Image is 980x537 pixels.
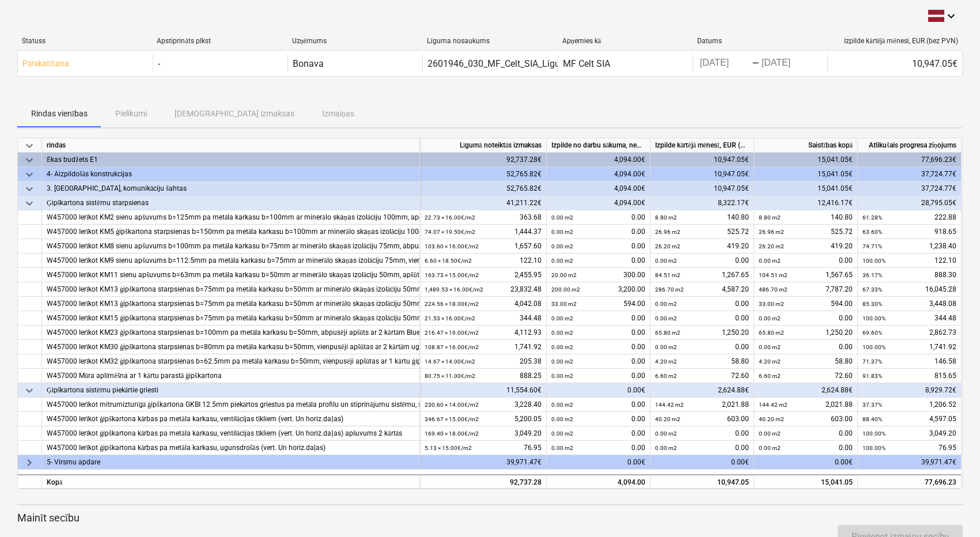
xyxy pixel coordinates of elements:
div: 2,624.88€ [754,383,858,398]
div: 0.00 [759,340,853,354]
small: 0.00 m2 [759,445,781,451]
div: W457000 Ierīkot KM8 sienu apšuvums b=100mm pa metāla karkasu b=75mm ar minerālo skaņas izolāciju ... [47,239,415,254]
small: 0.00 m2 [551,315,573,322]
div: 2601946_030_MF_Celt_SIA_Ligums_Apdare_2025-2_VG24_1karta.pdf [427,58,710,69]
div: 3,049.20 [425,426,542,441]
div: 0.00€ [547,455,650,470]
div: W457000 Ierīkot KM2 sienu apšuvums b=125mm pa metāla karkasu b=100mm ar minerālo skaņas izolāciju... [47,210,415,225]
div: 39,971.47€ [420,455,547,470]
div: 4,094.00€ [547,181,650,196]
small: 0.00 m2 [655,344,677,350]
div: 140.80 [759,210,853,225]
small: 0.00 m2 [759,258,781,264]
div: W457000 Ierīkot KM30 ģipškartona starpsienas b=80mm pa metāla karkasu b=50mm, vienpusēji apšūtas ... [47,340,415,354]
small: 33.00 m2 [551,301,577,307]
span: keyboard_arrow_down [22,196,36,210]
div: 1,741.92 [862,340,956,354]
span: keyboard_arrow_down [22,182,36,196]
div: W457000 Ierīkot ģipškartona kārbas pa metāla karkasu, ugunsdrošās (vert. Un horiz.daļas) [47,441,415,455]
small: 40.20 m2 [759,416,784,422]
div: 1,567.65 [759,268,853,282]
small: 0.00 m2 [551,430,573,437]
div: 918.65 [862,225,956,239]
div: 594.00 [759,297,853,311]
p: Pārskatīšana [22,58,69,70]
small: 6.60 m2 [759,373,781,379]
small: 85.30% [862,301,882,307]
div: 11,554.60€ [420,383,547,398]
div: 205.38 [425,354,542,369]
small: 0.00 m2 [759,315,781,322]
div: 5- Virsmu apdare [47,455,415,470]
div: 888.25 [425,369,542,383]
small: 103.60 × 16.00€ / m2 [425,243,479,249]
div: 5,200.05 [425,412,542,426]
small: 1,489.53 × 16.00€ / m2 [425,286,483,293]
div: 10,947.05€ [650,167,754,181]
div: 15,041.05€ [754,167,858,181]
small: 74.07 × 19.50€ / m2 [425,229,475,235]
small: 0.00 m2 [551,416,573,422]
div: W457000 Ierīkot KM13 ģipškartona starpsienas b=75mm pa metāla karkasu b=50mm ar minerālo skaņas i... [47,297,415,311]
small: 5.13 × 15.00€ / m2 [425,445,472,451]
div: Apņemies kā [562,37,688,46]
small: 33.00 m2 [759,301,784,307]
small: 14.67 × 14.00€ / m2 [425,358,475,365]
div: 12,416.17€ [754,196,858,210]
small: 65.80 m2 [655,330,680,336]
small: 80.75 × 11.00€ / m2 [425,373,475,379]
div: - [158,58,160,69]
div: 419.20 [655,239,749,254]
small: 230.60 × 14.00€ / m2 [425,402,479,408]
div: 888.30 [862,268,956,282]
small: 88.40% [862,416,882,422]
div: 146.58 [862,354,956,369]
div: Ģipškartona sistēmu starpsienas [47,196,415,210]
div: 1,741.92 [425,340,542,354]
div: 525.72 [655,225,749,239]
div: - [752,60,759,67]
div: 4,094.00 [551,475,645,490]
div: 0.00 [655,426,749,441]
small: 40.20 m2 [655,416,680,422]
input: Beigu datums [759,55,813,71]
div: Līgumā noteiktās izmaksas [420,138,547,153]
div: 594.00 [551,297,645,311]
div: 2,021.88 [655,398,749,412]
div: 300.00 [551,268,645,282]
div: 0.00 [551,398,645,412]
small: 0.00 m2 [655,315,677,322]
small: 22.73 × 16.00€ / m2 [425,214,475,221]
div: 3,049.20 [862,426,956,441]
span: keyboard_arrow_right [22,456,36,470]
div: 0.00 [551,254,645,268]
div: W457000 Ierīkot KM9 sienu apšuvums b=112.5mm pa metāla karkasu b=75mm ar minerālo skaņas izolācij... [47,254,415,268]
div: 10,947.05 [655,475,749,490]
small: 346.67 × 15.00€ / m2 [425,416,479,422]
p: Mainīt secību [17,511,963,525]
small: 8.80 m2 [759,214,781,221]
div: 1,657.60 [425,239,542,254]
span: keyboard_arrow_down [22,153,36,167]
div: 122.10 [862,254,956,268]
div: 4,042.08 [425,297,542,311]
small: 0.00 m2 [551,330,573,336]
small: 4.20 m2 [759,358,781,365]
small: 0.00 m2 [655,301,677,307]
small: 0.00 m2 [551,373,573,379]
div: Līguma nosaukums [427,37,553,46]
div: 603.00 [655,412,749,426]
div: 72.60 [759,369,853,383]
small: 26.96 m2 [759,229,784,235]
small: 144.42 m2 [655,402,684,408]
div: 0.00 [759,441,853,455]
div: 2,624.88€ [650,383,754,398]
small: 0.00 m2 [655,258,677,264]
div: 0.00 [759,254,853,268]
div: 1,250.20 [655,326,749,340]
div: 77,696.23 [862,475,956,490]
div: 4,094.00€ [547,167,650,181]
span: keyboard_arrow_down [22,384,36,398]
div: 363.68 [425,210,542,225]
small: 144.42 m2 [759,402,788,408]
